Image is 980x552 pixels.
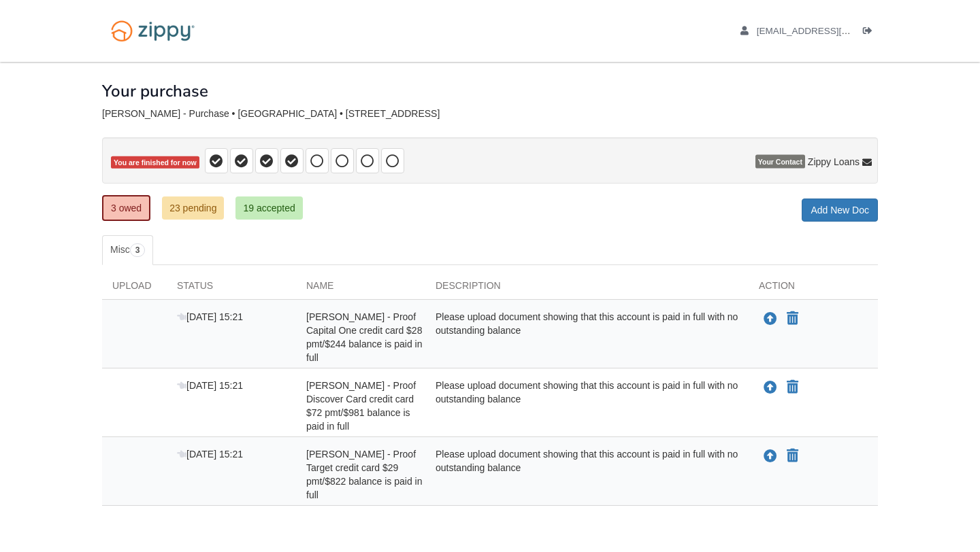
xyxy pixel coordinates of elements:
[740,26,913,39] a: edit profile
[762,310,779,328] button: Upload Heather Fowler - Proof Capital One credit card $28 pmt/$244 balance is paid in full
[102,82,208,100] h1: Your purchase
[755,155,805,169] span: Your Contact
[785,448,800,464] button: Declare Heather Fowler - Proof Target credit card $29 pmt/$822 balance is paid in full not applic...
[785,379,800,396] button: Declare Heather Fowler - Proof Discover Card credit card $72 pmt/$981 balance is paid in full not...
[425,447,749,502] div: Please upload document showing that this account is paid in full with no outstanding balance
[111,156,199,169] span: You are finished for now
[177,380,243,391] span: [DATE] 15:21
[425,310,749,364] div: Please upload document showing that this account is paid in full with no outstanding balance
[162,196,224,220] a: 23 pending
[808,155,860,169] span: Zippy Loans
[749,279,878,299] div: Action
[762,379,779,396] button: Upload Heather Fowler - Proof Discover Card credit card $72 pmt/$981 balance is paid in full
[306,380,416,432] span: [PERSON_NAME] - Proof Discover Card credit card $72 pmt/$981 balance is paid in full
[802,199,878,222] a: Add New Doc
[177,449,243,460] span: [DATE] 15:21
[762,447,779,465] button: Upload Heather Fowler - Proof Target credit card $29 pmt/$822 balance is paid in full
[863,26,878,39] a: Log out
[306,311,422,363] span: [PERSON_NAME] - Proof Capital One credit card $28 pmt/$244 balance is paid in full
[102,14,203,48] img: Logo
[757,26,913,36] span: hjf0763@gmail.com
[177,311,243,322] span: [DATE] 15:21
[235,196,302,220] a: 19 accepted
[306,449,422,500] span: [PERSON_NAME] - Proof Target credit card $29 pmt/$822 balance is paid in full
[130,243,146,257] span: 3
[102,108,878,120] div: [PERSON_NAME] - Purchase • [GEOGRAPHIC_DATA] • [STREET_ADDRESS]
[296,279,425,299] div: Name
[102,195,150,221] a: 3 owed
[785,311,800,327] button: Declare Heather Fowler - Proof Capital One credit card $28 pmt/$244 balance is paid in full not a...
[102,279,167,299] div: Upload
[425,279,749,299] div: Description
[425,379,749,433] div: Please upload document showing that this account is paid in full with no outstanding balance
[167,279,296,299] div: Status
[102,235,153,265] a: Misc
